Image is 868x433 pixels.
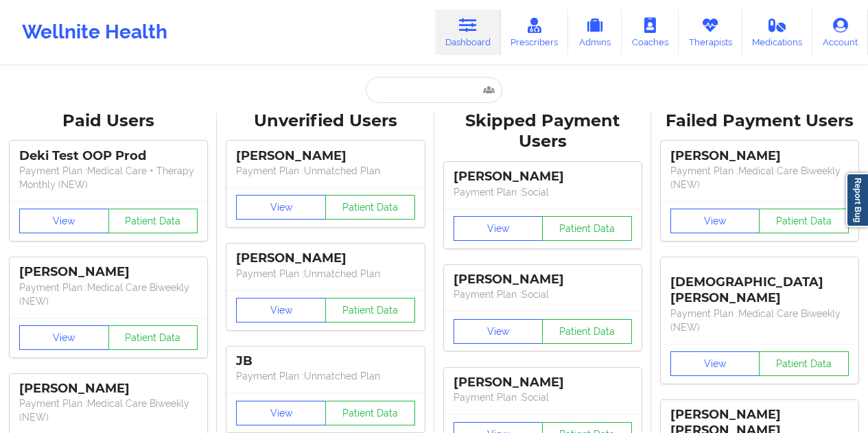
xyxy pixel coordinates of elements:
[325,401,415,425] button: Patient Data
[19,325,109,350] button: View
[759,351,849,376] button: Patient Data
[435,10,501,55] a: Dashboard
[661,110,858,132] div: Failed Payment Users
[501,10,569,55] a: Prescribers
[454,375,632,390] div: [PERSON_NAME]
[742,10,813,55] a: Medications
[325,195,415,220] button: Patient Data
[679,10,742,55] a: Therapists
[670,351,760,376] button: View
[454,169,632,185] div: [PERSON_NAME]
[846,173,868,227] a: Report Bug
[670,307,849,334] p: Payment Plan : Medical Care Biweekly (NEW)
[542,216,632,241] button: Patient Data
[568,10,622,55] a: Admins
[670,209,760,233] button: View
[454,288,632,301] p: Payment Plan : Social
[236,250,414,266] div: [PERSON_NAME]
[670,264,849,306] div: [DEMOGRAPHIC_DATA][PERSON_NAME]
[19,148,198,164] div: Deki Test OOP Prod
[19,381,198,397] div: [PERSON_NAME]
[236,148,414,164] div: [PERSON_NAME]
[670,164,849,191] p: Payment Plan : Medical Care Biweekly (NEW)
[236,401,326,425] button: View
[670,148,849,164] div: [PERSON_NAME]
[226,110,424,132] div: Unverified Users
[236,353,414,369] div: JB
[454,185,632,199] p: Payment Plan : Social
[444,110,642,153] div: Skipped Payment Users
[454,319,543,344] button: View
[236,164,414,178] p: Payment Plan : Unmatched Plan
[10,110,207,132] div: Paid Users
[19,281,198,308] p: Payment Plan : Medical Care Biweekly (NEW)
[759,209,849,233] button: Patient Data
[454,390,632,404] p: Payment Plan : Social
[454,216,543,241] button: View
[236,369,414,383] p: Payment Plan : Unmatched Plan
[19,209,109,233] button: View
[108,209,198,233] button: Patient Data
[19,164,198,191] p: Payment Plan : Medical Care + Therapy Monthly (NEW)
[542,319,632,344] button: Patient Data
[325,298,415,323] button: Patient Data
[454,272,632,288] div: [PERSON_NAME]
[622,10,679,55] a: Coaches
[236,267,414,281] p: Payment Plan : Unmatched Plan
[236,298,326,323] button: View
[108,325,198,350] button: Patient Data
[812,10,868,55] a: Account
[19,264,198,280] div: [PERSON_NAME]
[236,195,326,220] button: View
[19,397,198,424] p: Payment Plan : Medical Care Biweekly (NEW)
